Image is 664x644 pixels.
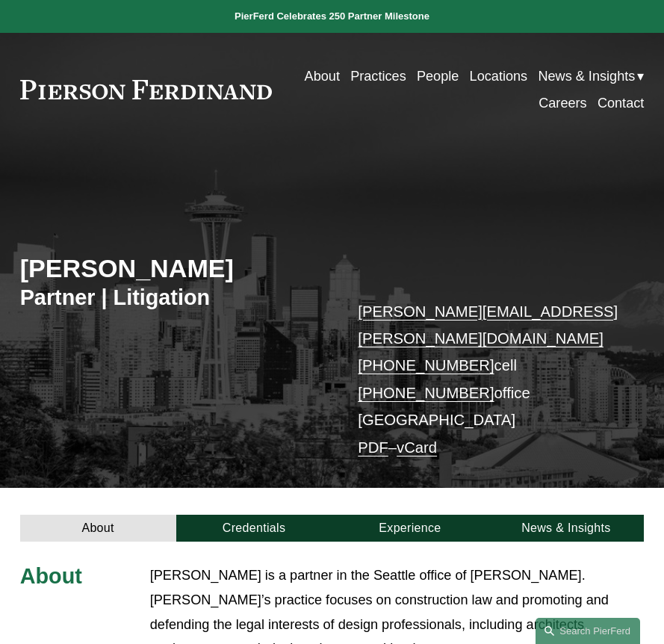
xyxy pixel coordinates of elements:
h2: [PERSON_NAME] [20,253,332,284]
a: Contact [598,90,644,117]
a: Practices [350,63,406,90]
a: [PHONE_NUMBER] [358,385,494,401]
h3: Partner | Litigation [20,285,332,312]
a: Careers [539,90,586,117]
a: [PERSON_NAME][EMAIL_ADDRESS][PERSON_NAME][DOMAIN_NAME] [358,303,618,347]
a: vCard [397,439,437,456]
a: folder dropdown [538,63,644,90]
a: News & Insights [488,515,644,542]
a: [PHONE_NUMBER] [358,357,494,374]
a: PDF [358,439,388,456]
a: Search this site [536,618,640,644]
a: Experience [332,515,488,542]
span: About [20,564,82,588]
a: Credentials [176,515,332,542]
p: cell office [GEOGRAPHIC_DATA] – [358,298,618,462]
span: News & Insights [538,64,635,89]
a: People [417,63,459,90]
a: About [305,63,340,90]
a: About [20,515,176,542]
a: Locations [470,63,528,90]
